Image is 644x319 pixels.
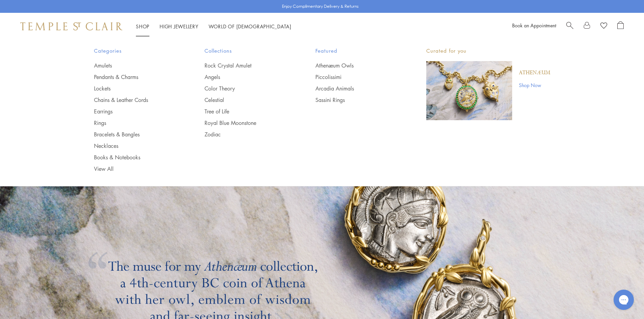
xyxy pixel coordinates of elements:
[94,119,178,127] a: Rings
[519,81,550,89] a: Shop Now
[94,131,178,138] a: Bracelets & Bangles
[94,165,178,172] a: View All
[94,108,178,115] a: Earrings
[136,22,291,31] nav: Main navigation
[426,47,550,55] p: Curated for you
[94,62,178,69] a: Amulets
[205,131,288,138] a: Zodiac
[205,85,288,92] a: Color Theory
[136,23,149,30] a: ShopShop
[94,47,178,55] span: Categories
[94,85,178,92] a: Lockets
[205,119,288,127] a: Royal Blue Moonstone
[600,21,607,31] a: View Wishlist
[282,3,359,10] p: Enjoy Complimentary Delivery & Returns
[94,142,178,150] a: Necklaces
[205,62,288,69] a: Rock Crystal Amulet
[315,96,399,104] a: Sassini Rings
[512,22,556,29] a: Book an Appointment
[315,73,399,81] a: Piccolissimi
[94,154,178,161] a: Books & Notebooks
[617,21,624,31] a: Open Shopping Bag
[205,108,288,115] a: Tree of Life
[315,85,399,92] a: Arcadia Animals
[209,23,291,30] a: World of [DEMOGRAPHIC_DATA]World of [DEMOGRAPHIC_DATA]
[205,47,288,55] span: Collections
[20,22,122,30] img: Temple St. Clair
[94,73,178,81] a: Pendants & Charms
[205,96,288,104] a: Celestial
[519,69,550,77] a: Athenæum
[315,47,399,55] span: Featured
[566,21,573,31] a: Search
[160,23,198,30] a: High JewelleryHigh Jewellery
[610,287,637,312] iframe: Gorgias live chat messenger
[205,73,288,81] a: Angels
[315,62,399,69] a: Athenæum Owls
[94,96,178,104] a: Chains & Leather Cords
